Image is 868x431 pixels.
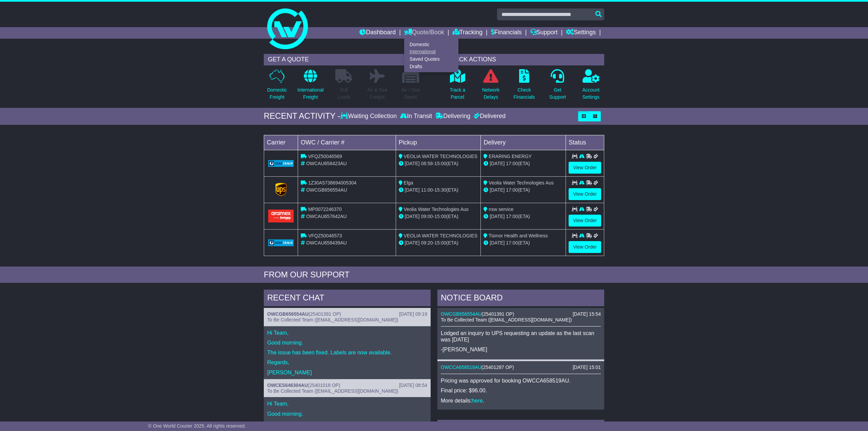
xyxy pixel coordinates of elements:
[484,187,563,194] div: (ETA)
[404,207,469,212] span: Veolia Water Technologies Aus
[489,233,548,238] span: Tismor Health and Wellness
[297,86,323,101] p: International Freight
[298,135,396,150] td: OWC / Carrier #
[482,86,499,101] p: Network Delays
[441,311,601,317] div: ( )
[405,41,458,48] a: Domestic
[267,311,427,317] div: ( )
[268,210,294,222] img: Aramex.png
[582,69,600,104] a: AccountSettings
[489,180,553,185] span: Veolia Water Technologies Aus
[399,187,478,194] div: - (ETA)
[441,377,601,384] p: Pricing was approved for booking OWCCA658519AU.
[340,113,398,120] div: Waiting Collection
[404,27,444,39] a: Quote/Book
[530,27,558,39] a: Support
[421,214,433,219] span: 09:00
[405,161,420,166] span: [DATE]
[308,154,342,159] span: VFQZ50046569
[573,311,601,317] div: [DATE] 15:54
[310,383,339,388] span: 25401018 OP
[434,161,446,166] span: 15:00
[268,160,294,167] img: GetCarrierServiceLogo
[405,214,420,219] span: [DATE]
[264,111,340,121] div: RECENT ACTIVITY -
[267,69,287,104] a: DomesticFreight
[405,63,458,70] a: Drafts
[148,423,246,429] span: © One World Courier 2025. All rights reserved.
[484,160,563,167] div: (ETA)
[399,213,478,220] div: - (ETA)
[405,187,420,193] span: [DATE]
[335,86,352,101] p: Full Loads
[359,27,396,39] a: Dashboard
[399,160,478,167] div: - (ETA)
[573,365,601,370] div: [DATE] 15:01
[405,56,458,63] a: Saved Quotes
[490,214,505,219] span: [DATE]
[421,240,433,246] span: 09:20
[441,317,572,322] span: To Be Collected Team ([EMAIL_ADDRESS][DOMAIN_NAME])
[404,154,478,159] span: VEOLIA WATER TECHNOLOGIES
[449,69,466,104] a: Track aParcel
[441,365,481,370] a: OWCCA658519AU
[308,233,342,238] span: VFQZ50046573
[434,240,446,246] span: 15:00
[489,154,532,159] span: ERARING ENERGY
[264,290,431,308] div: RECENT CHAT
[267,369,427,376] p: [PERSON_NAME]
[506,161,518,166] span: 17:00
[404,180,413,185] span: Elga
[472,398,483,404] a: here
[444,54,604,65] div: QUICK ACTIONS
[367,86,387,101] p: Air & Sea Freight
[569,241,601,253] a: View Order
[421,187,433,193] span: 11:00
[566,27,596,39] a: Settings
[396,135,481,150] td: Pickup
[506,187,518,193] span: 17:00
[441,387,601,394] p: Final price: $96.00.
[481,135,566,150] td: Delivery
[506,240,518,246] span: 17:00
[264,135,298,150] td: Carrier
[549,86,566,101] p: Get Support
[483,365,512,370] span: 25401287 OP
[506,214,518,219] span: 17:00
[308,207,342,212] span: MP0072246370
[310,311,339,317] span: 25401391 OP
[306,187,347,193] span: OWCGB656554AU
[441,311,482,317] a: OWCGB656554AU
[489,207,513,212] span: nsw service
[437,290,604,308] div: NOTICE BOARD
[267,339,427,346] p: Good morning.
[483,311,512,317] span: 25401391 OP
[484,213,563,220] div: (ETA)
[268,239,294,246] img: GetCarrierServiceLogo
[267,383,308,388] a: OWCES646304AU
[490,187,505,193] span: [DATE]
[514,86,535,101] p: Check Financials
[404,233,478,238] span: VEOLIA WATER TECHNOLOGIES
[566,135,604,150] td: Status
[398,113,434,120] div: In Transit
[267,317,398,322] span: To Be Collected Team ([EMAIL_ADDRESS][DOMAIN_NAME])
[267,349,427,356] p: The issue has been fixed. Labels are now available.
[453,27,482,39] a: Tracking
[421,161,433,166] span: 08:58
[267,400,427,407] p: Hi Team,
[267,359,427,366] p: Regards,
[267,330,427,336] p: Hi Team,
[549,69,566,104] a: GetSupport
[569,188,601,200] a: View Order
[513,69,535,104] a: CheckFinancials
[267,411,427,417] p: Good morning.
[275,183,287,196] img: GetCarrierServiceLogo
[264,270,604,280] div: FROM OUR SUPPORT
[399,383,427,388] div: [DATE] 08:54
[441,346,601,353] p: -[PERSON_NAME]
[401,86,420,101] p: Air / Sea Depot
[308,180,356,185] span: 1Z30A5738694005304
[434,187,446,193] span: 15:30
[405,240,420,246] span: [DATE]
